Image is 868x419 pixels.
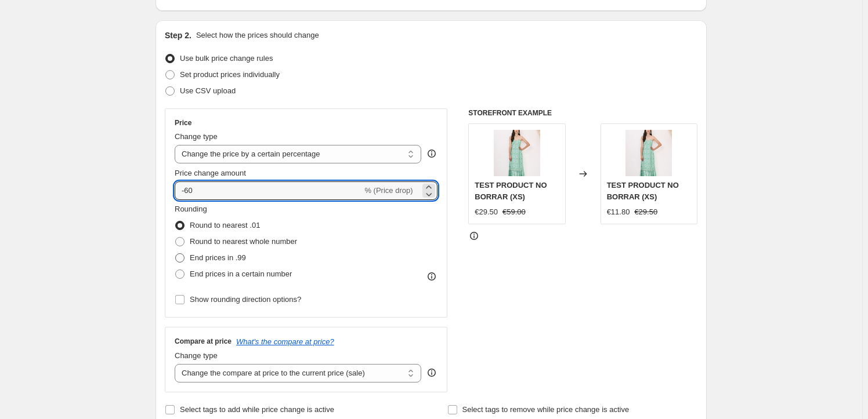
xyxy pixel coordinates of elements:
img: GF.DAIRA_000011_2_l_80x.png [625,130,672,176]
span: Price change amount [175,169,246,177]
span: Show rounding direction options? [190,295,301,304]
span: End prices in a certain number [190,269,292,278]
input: -15 [175,181,362,200]
img: GF.DAIRA_000011_2_l_80x.png [494,130,540,176]
h2: Step 2. [165,30,191,41]
p: Select how the prices should change [196,30,319,41]
div: help [426,367,437,378]
span: Round to nearest .01 [190,221,260,229]
h3: Compare at price [175,337,232,346]
h6: STOREFRONT EXAMPLE [468,108,697,118]
div: €11.80 [607,206,630,218]
button: What's the compare at price? [236,337,334,346]
h3: Price [175,118,191,127]
span: Change type [175,351,218,360]
span: Round to nearest whole number [190,237,297,246]
span: Select tags to remove while price change is active [462,405,630,414]
div: help [426,148,437,159]
strike: €29.50 [634,206,657,218]
span: Rounding [175,205,207,213]
span: % (Price drop) [364,186,413,195]
span: Use CSV upload [180,86,236,95]
span: Select tags to add while price change is active [180,405,334,414]
span: TEST PRODUCT NO BORRAR (XS) [475,181,547,201]
div: €29.50 [475,206,498,218]
span: TEST PRODUCT NO BORRAR (XS) [607,181,679,201]
span: Change type [175,132,218,141]
span: End prices in .99 [190,253,246,262]
strike: €59.00 [502,206,526,218]
span: Set product prices individually [180,70,280,79]
span: Use bulk price change rules [180,54,273,63]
